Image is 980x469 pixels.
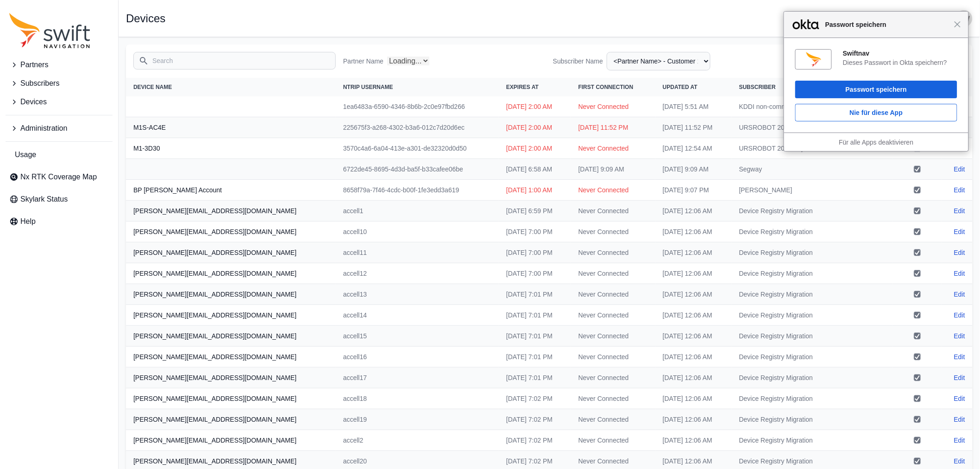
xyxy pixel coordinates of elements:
[732,180,893,201] td: [PERSON_NAME]
[336,305,499,326] td: accell14
[126,305,336,326] th: [PERSON_NAME][EMAIL_ADDRESS][DOMAIN_NAME]
[954,331,965,341] a: Edit
[499,201,571,222] td: [DATE] 6:59 PM
[655,409,732,430] td: [DATE] 12:06 AM
[571,368,655,388] td: Never Connected
[839,139,913,146] a: Für alle Apps deaktivieren
[732,284,893,305] td: Device Registry Migration
[336,242,499,263] td: accell11
[20,59,48,70] span: Partners
[571,138,655,159] td: Never Connected
[336,368,499,388] td: accell17
[954,456,965,466] a: Edit
[336,222,499,242] td: accell10
[499,117,571,138] td: [DATE] 2:00 AM
[6,168,113,186] a: Nx RTK Coverage Map
[843,58,957,67] div: Dieses Passwort in Okta speichern?
[126,263,336,284] th: [PERSON_NAME][EMAIL_ADDRESS][DOMAIN_NAME]
[6,212,113,231] a: Help
[126,284,336,305] th: [PERSON_NAME][EMAIL_ADDRESS][DOMAIN_NAME]
[571,430,655,451] td: Never Connected
[655,138,732,159] td: [DATE] 12:54 AM
[126,242,336,263] th: [PERSON_NAME][EMAIL_ADDRESS][DOMAIN_NAME]
[655,263,732,284] td: [DATE] 12:06 AM
[954,165,965,174] a: Edit
[499,305,571,326] td: [DATE] 7:01 PM
[336,138,499,159] td: 3570c4a6-6a04-413e-a301-de32320d0d50
[655,222,732,242] td: [DATE] 12:06 AM
[499,326,571,347] td: [DATE] 7:01 PM
[732,201,893,222] td: Device Registry Migration
[343,57,383,66] label: Partner Name
[126,430,336,451] th: [PERSON_NAME][EMAIL_ADDRESS][DOMAIN_NAME]
[6,56,113,74] button: Partners
[6,74,113,93] button: Subscribers
[499,138,571,159] td: [DATE] 2:00 AM
[732,305,893,326] td: Device Registry Migration
[336,347,499,368] td: accell16
[499,180,571,201] td: [DATE] 1:00 AM
[126,13,165,24] h1: Devices
[655,284,732,305] td: [DATE] 12:06 AM
[6,146,113,164] a: Usage
[6,119,113,138] button: Administration
[571,96,655,117] td: Never Connected
[655,201,732,222] td: [DATE] 12:06 AM
[795,104,957,121] button: Nie für diese App
[499,222,571,242] td: [DATE] 7:00 PM
[732,117,893,138] td: URSROBOT 2024 Skylark Nx RTK Annual
[571,201,655,222] td: Never Connected
[954,21,961,28] span: Schließen
[571,159,655,180] td: [DATE] 9:09 AM
[954,394,965,403] a: Edit
[663,84,697,90] span: Updated At
[732,138,893,159] td: URSROBOT 2024 Skylark Nx RTK Annual
[20,171,97,183] span: Nx RTK Coverage Map
[732,78,893,96] th: Subscriber
[732,347,893,368] td: Device Registry Migration
[732,430,893,451] td: Device Registry Migration
[571,409,655,430] td: Never Connected
[126,222,336,242] th: [PERSON_NAME][EMAIL_ADDRESS][DOMAIN_NAME]
[126,117,336,138] th: M1S-AC4E
[571,284,655,305] td: Never Connected
[336,180,499,201] td: 8658f79a-7f46-4cdc-b00f-1fe3edd3a619
[336,96,499,117] td: 1ea6483a-6590-4346-8b6b-2c0e97fbd266
[499,284,571,305] td: [DATE] 7:01 PM
[954,373,965,382] a: Edit
[336,78,499,96] th: NTRIP Username
[20,194,68,205] span: Skylark Status
[571,347,655,368] td: Never Connected
[20,96,47,108] span: Devices
[571,222,655,242] td: Never Connected
[954,269,965,278] a: Edit
[499,242,571,263] td: [DATE] 7:00 PM
[15,149,36,160] span: Usage
[655,159,732,180] td: [DATE] 9:09 AM
[732,409,893,430] td: Device Registry Migration
[126,409,336,430] th: [PERSON_NAME][EMAIL_ADDRESS][DOMAIN_NAME]
[336,263,499,284] td: accell12
[732,388,893,409] td: Device Registry Migration
[732,242,893,263] td: Device Registry Migration
[655,242,732,263] td: [DATE] 12:06 AM
[506,84,539,90] span: Expires At
[655,368,732,388] td: [DATE] 12:06 AM
[732,326,893,347] td: Device Registry Migration
[571,305,655,326] td: Never Connected
[133,52,336,70] input: Search
[126,138,336,159] th: M1-3D30
[571,242,655,263] td: Never Connected
[795,81,957,98] button: Passwort speichern
[655,180,732,201] td: [DATE] 9:07 PM
[336,430,499,451] td: accell2
[655,388,732,409] td: [DATE] 12:06 AM
[126,368,336,388] th: [PERSON_NAME][EMAIL_ADDRESS][DOMAIN_NAME]
[954,206,965,215] a: Edit
[126,388,336,409] th: [PERSON_NAME][EMAIL_ADDRESS][DOMAIN_NAME]
[126,347,336,368] th: [PERSON_NAME][EMAIL_ADDRESS][DOMAIN_NAME]
[954,248,965,257] a: Edit
[571,180,655,201] td: Never Connected
[336,284,499,305] td: accell13
[126,201,336,222] th: [PERSON_NAME][EMAIL_ADDRESS][DOMAIN_NAME]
